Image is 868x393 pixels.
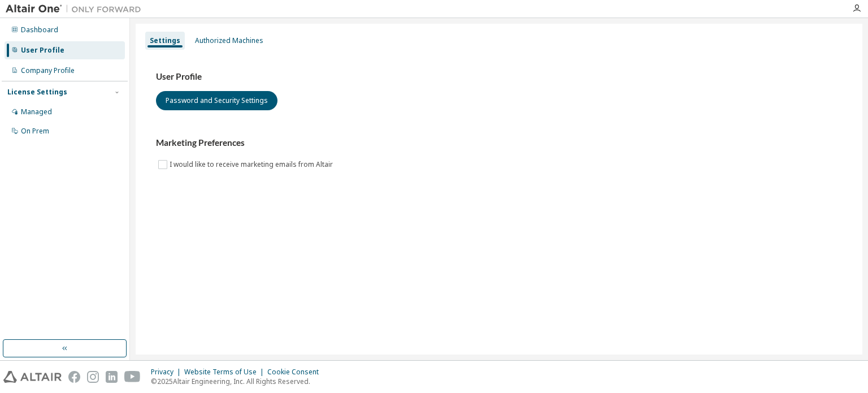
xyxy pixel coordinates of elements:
[156,71,842,83] h3: User Profile
[156,91,277,110] button: Password and Security Settings
[68,371,80,383] img: facebook.svg
[124,371,141,383] img: youtube.svg
[184,368,267,377] div: Website Terms of Use
[156,137,842,149] h3: Marketing Preferences
[106,371,118,383] img: linkedin.svg
[21,127,49,136] div: On Prem
[170,158,335,171] label: I would like to receive marketing emails from Altair
[21,46,64,55] div: User Profile
[151,377,325,386] p: © 2025 Altair Engineering, Inc. All Rights Reserved.
[6,3,147,15] img: Altair One
[21,25,58,34] div: Dashboard
[151,368,184,377] div: Privacy
[3,371,62,383] img: altair_logo.svg
[150,36,180,45] div: Settings
[87,371,99,383] img: instagram.svg
[195,36,263,45] div: Authorized Machines
[21,66,75,75] div: Company Profile
[267,368,325,377] div: Cookie Consent
[21,107,52,116] div: Managed
[7,88,67,97] div: License Settings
